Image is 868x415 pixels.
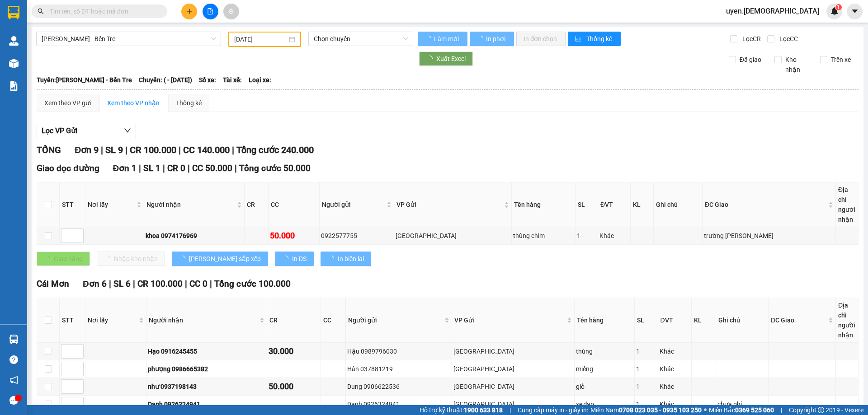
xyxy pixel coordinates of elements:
[512,182,576,227] th: Tên hàng
[109,279,111,289] span: |
[818,407,824,413] span: copyright
[8,6,19,19] img: logo-vxr
[717,399,767,409] div: chưa phí
[586,34,613,44] span: Thống kê
[125,145,127,155] span: |
[179,145,181,155] span: |
[453,382,573,392] div: [GEOGRAPHIC_DATA]
[847,4,863,19] button: caret-down
[188,163,190,173] span: |
[470,32,514,46] button: In phơi
[9,376,18,384] span: notification
[322,200,385,210] span: Người gửi
[321,231,392,241] div: 0922577755
[394,227,512,245] td: Sài Gòn
[146,231,243,241] div: khoa 0974176969
[436,54,466,64] span: Xuất Excel
[292,254,307,264] span: In DS
[631,182,654,227] th: KL
[576,399,633,409] div: xe đạp
[396,231,510,241] div: [GEOGRAPHIC_DATA]
[660,346,690,356] div: Khác
[781,405,782,415] span: |
[37,252,90,266] button: Giao hàng
[575,36,583,43] span: bar-chart
[88,315,137,325] span: Nơi lấy
[660,364,690,374] div: Khác
[207,8,213,14] span: file-add
[139,75,192,85] span: Chuyến: ( - [DATE])
[86,8,108,17] span: Nhận:
[835,4,842,10] sup: 1
[599,231,629,241] div: Khác
[636,382,656,392] div: 1
[837,4,840,10] span: 1
[776,34,799,44] span: Lọc CC
[210,279,212,289] span: |
[282,256,292,262] span: loading
[146,200,235,210] span: Người nhận
[101,145,103,155] span: |
[86,28,178,39] div: Huy
[735,406,774,414] strong: 0369 525 060
[453,364,573,374] div: [GEOGRAPHIC_DATA]
[60,298,85,343] th: STT
[590,405,702,415] span: Miền Nam
[148,364,265,374] div: phượng 0986665382
[575,298,635,343] th: Tên hàng
[86,39,178,51] div: 0396143342
[42,125,77,136] span: Lọc VP Gửi
[454,315,565,325] span: VP Gửi
[851,7,859,15] span: caret-down
[486,34,507,44] span: In phơi
[321,298,346,343] th: CC
[9,355,18,364] span: question-circle
[9,36,19,46] img: warehouse-icon
[660,382,690,392] div: Khác
[452,396,575,413] td: Sài Gòn
[420,405,503,415] span: Hỗ trợ kỹ thuật:
[568,32,621,46] button: bar-chartThống kê
[321,252,371,266] button: In biên lai
[37,76,132,84] b: Tuyến: [PERSON_NAME] - Bến Tre
[228,8,234,14] span: aim
[771,315,826,325] span: ĐC Giao
[418,32,467,46] button: Làm mới
[149,315,258,325] span: Người nhận
[113,163,137,173] span: Đơn 1
[235,163,237,173] span: |
[838,185,856,224] div: Địa chỉ người nhận
[148,382,265,392] div: như 0937198143
[37,279,69,289] span: Cái Mơn
[189,279,208,289] span: CC 0
[113,279,131,289] span: SL 6
[576,364,633,374] div: miếng
[704,408,707,412] span: ⚪️
[130,145,176,155] span: CR 100.000
[709,405,774,415] span: Miền Bắc
[8,9,22,18] span: Gửi:
[181,4,197,19] button: plus
[143,163,160,173] span: SL 1
[107,98,160,108] div: Xem theo VP nhận
[183,145,230,155] span: CC 140.000
[9,81,19,91] img: solution-icon
[167,163,185,173] span: CR 0
[513,231,574,241] div: thùng chim
[692,298,716,343] th: KL
[214,279,291,289] span: Tổng cước 100.000
[419,51,473,66] button: Xuất Excel
[60,182,85,227] th: STT
[453,399,573,409] div: [GEOGRAPHIC_DATA]
[37,124,136,138] button: Lọc VP Gửi
[189,254,261,264] span: [PERSON_NAME] sắp xếp
[347,382,450,392] div: Dung 0906622536
[9,396,18,405] span: message
[477,36,485,42] span: loading
[269,345,319,358] div: 30.000
[234,34,287,44] input: 14/09/2025
[654,182,703,227] th: Ghi chú
[347,346,450,356] div: Hậu 0989796030
[338,254,364,264] span: In biên lai
[736,55,765,65] span: Đã giao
